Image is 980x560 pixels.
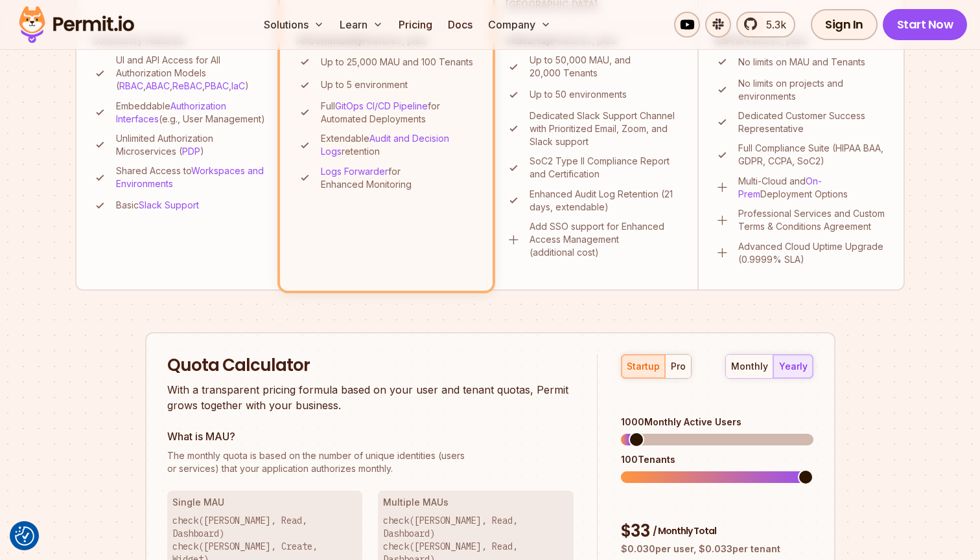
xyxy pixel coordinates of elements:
[116,100,267,126] p: Embeddable (e.g., User Management)
[335,100,428,111] a: GitOps CI/CD Pipeline
[146,80,170,91] a: ABAC
[205,80,229,91] a: PBAC
[621,520,813,543] div: $ 33
[321,166,388,177] a: Logs Forwarder
[731,360,768,373] div: monthly
[116,54,267,93] p: UI and API Access for All Authorization Models ( , , , , )
[883,9,968,40] a: Start Now
[13,3,140,47] img: Permit logo
[15,526,34,546] img: Revisit consent button
[321,78,408,91] p: Up to 5 environment
[738,56,865,69] p: No limits on MAU and Tenants
[116,132,267,158] p: Unlimited Authorization Microservices ( )
[621,543,813,555] p: $ 0.030 per user, $ 0.033 per tenant
[530,109,682,148] p: Dedicated Slack Support Channel with Prioritized Email, Zoom, and Slack support
[443,12,478,38] a: Docs
[653,524,716,537] span: / Monthly Total
[738,240,888,266] p: Advanced Cloud Uptime Upgrade (0.9999% SLA)
[621,416,813,429] div: 1000 Monthly Active Users
[738,175,888,201] p: Multi-Cloud and Deployment Options
[167,449,574,475] p: or services) that your application authorizes monthly.
[334,12,388,38] button: Learn
[116,100,226,124] a: Authorization Interfaces
[116,199,199,212] p: Basic
[738,175,822,199] a: On-Prem
[321,56,473,69] p: Up to 25,000 MAU and 100 Tenants
[321,133,449,157] a: Audit and Decision Logs
[530,54,682,80] p: Up to 50,000 MAU, and 20,000 Tenants
[811,9,878,40] a: Sign In
[383,496,568,509] h3: Multiple MAUs
[738,142,888,168] p: Full Compliance Suite (HIPAA BAA, GDPR, CCPA, SoC2)
[736,12,795,38] a: 5.3k
[231,80,245,91] a: IaC
[15,526,34,546] button: Consent Preferences
[167,354,574,377] h2: Quota Calculator
[738,109,888,135] p: Dedicated Customer Success Representative
[738,77,888,103] p: No limits on projects and environments
[738,207,888,233] p: Professional Services and Custom Terms & Conditions Agreement
[483,12,556,38] button: Company
[621,453,813,466] div: 100 Tenants
[139,199,199,210] a: Slack Support
[167,429,574,444] h3: What is MAU?
[530,188,682,214] p: Enhanced Audit Log Retention (21 days, extendable)
[119,80,143,91] a: RBAC
[259,12,329,38] button: Solutions
[172,80,202,91] a: ReBAC
[321,132,476,158] p: Extendable retention
[167,382,574,413] p: With a transparent pricing formula based on your user and tenant quotas, Permit grows together wi...
[530,88,627,101] p: Up to 50 environments
[671,360,686,373] div: pro
[172,496,358,509] h3: Single MAU
[182,146,200,157] a: PDP
[758,17,786,32] span: 5.3k
[530,155,682,181] p: SoC2 Type II Compliance Report and Certification
[530,220,682,259] p: Add SSO support for Enhanced Access Management (additional cost)
[321,100,476,126] p: Full for Automated Deployments
[321,165,476,191] p: for Enhanced Monitoring
[116,164,267,190] p: Shared Access to
[167,449,574,462] span: The monthly quota is based on the number of unique identities (users
[393,12,437,38] a: Pricing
